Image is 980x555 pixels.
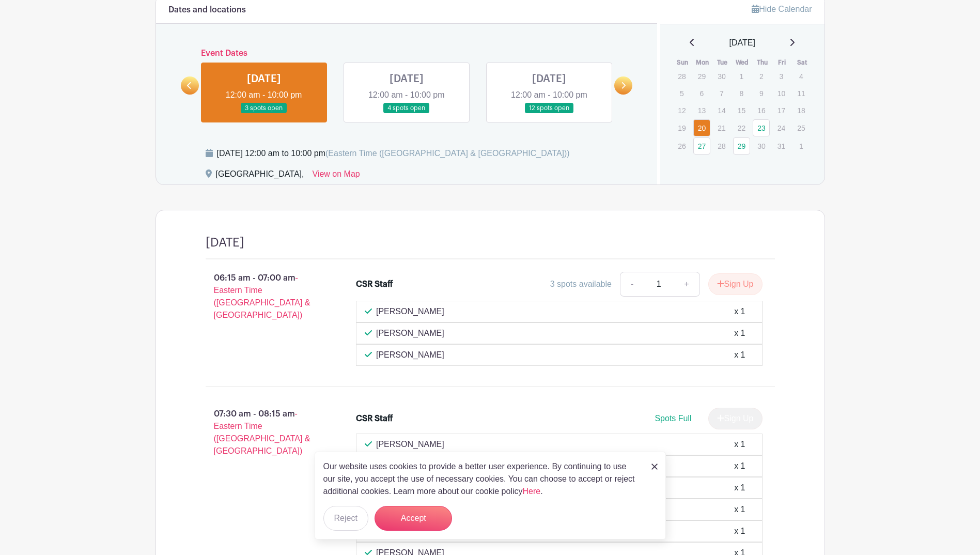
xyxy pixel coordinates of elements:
h6: Dates and locations [168,5,246,15]
p: 1 [733,68,750,84]
p: 21 [713,120,730,136]
a: 27 [693,137,710,155]
h6: Event Dates [199,49,615,58]
a: 23 [753,119,770,136]
p: Our website uses cookies to provide a better user experience. By continuing to use our site, you ... [323,460,641,498]
div: [DATE] 12:00 am to 10:00 pm [217,147,570,160]
p: 15 [733,102,750,118]
p: 12 [673,102,690,118]
p: [PERSON_NAME] [376,349,444,361]
a: View on Map [313,168,360,184]
div: x 1 [734,438,745,451]
a: 20 [693,119,710,136]
button: Sign Up [708,273,763,295]
p: 28 [673,68,690,84]
p: 19 [673,120,690,136]
p: 22 [733,120,750,136]
p: 1 [792,138,810,154]
div: x 1 [734,460,745,472]
div: CSR Staff [356,412,393,425]
th: Tue [712,57,733,68]
p: 30 [753,138,770,154]
span: Spots Full [655,414,691,423]
p: 9 [753,85,770,101]
div: [GEOGRAPHIC_DATA], [216,168,304,184]
p: 17 [773,102,790,118]
p: 11 [792,85,810,101]
p: 29 [693,68,710,84]
button: Reject [323,506,368,531]
a: 29 [733,137,750,155]
p: 3 [773,68,790,84]
p: 4 [792,68,810,84]
th: Mon [693,57,713,68]
p: 25 [792,120,810,136]
th: Sun [673,57,693,68]
p: [PERSON_NAME] [376,305,444,318]
button: Accept [375,506,452,531]
p: 16 [753,102,770,118]
div: x 1 [734,349,745,361]
p: 5 [673,85,690,101]
div: 3 spots available [550,278,612,290]
p: 06:15 am - 07:00 am [189,268,340,326]
p: [PERSON_NAME] [376,327,444,340]
span: - Eastern Time ([GEOGRAPHIC_DATA] & [GEOGRAPHIC_DATA]) [214,273,310,319]
img: close_button-5f87c8562297e5c2d7936805f587ecaba9071eb48480494691a3f1689db116b3.svg [651,464,658,470]
p: [PERSON_NAME] [376,438,444,451]
div: x 1 [734,305,745,318]
div: x 1 [734,525,745,537]
p: 8 [733,85,750,101]
th: Thu [752,57,772,68]
div: x 1 [734,327,745,340]
p: 28 [713,138,730,154]
p: 7 [713,85,730,101]
a: Hide Calendar [752,5,812,13]
th: Sat [792,57,812,68]
p: 26 [673,138,690,154]
a: Here [523,487,541,496]
p: 24 [773,120,790,136]
p: 31 [773,138,790,154]
th: Wed [733,57,753,68]
p: 2 [753,68,770,84]
th: Fri [772,57,792,68]
p: 07:30 am - 08:15 am [189,404,340,461]
div: CSR Staff [356,278,393,290]
a: + [674,272,699,297]
p: 30 [713,68,730,84]
p: 13 [693,102,710,118]
span: (Eastern Time ([GEOGRAPHIC_DATA] & [GEOGRAPHIC_DATA])) [325,149,570,158]
span: [DATE] [729,37,755,49]
h4: [DATE] [206,235,244,250]
p: 14 [713,102,730,118]
div: x 1 [734,503,745,516]
div: x 1 [734,482,745,494]
a: - [620,272,644,297]
p: 6 [693,85,710,101]
p: 10 [773,85,790,101]
p: 18 [792,102,810,118]
span: - Eastern Time ([GEOGRAPHIC_DATA] & [GEOGRAPHIC_DATA]) [214,409,310,455]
